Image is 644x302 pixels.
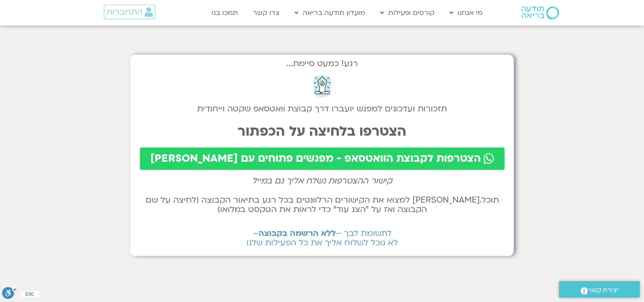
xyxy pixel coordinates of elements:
a: מי אנחנו [445,5,487,21]
a: התחברות [104,5,155,19]
a: תמכו בנו [207,5,242,21]
h2: הצטרפו בלחיצה על הכפתור [139,124,505,139]
b: ללא הרשמה בקבוצה [258,228,336,239]
span: הצטרפות לקבוצת הוואטסאפ - מפגשים פתוחים עם [PERSON_NAME] [150,153,481,165]
h2: תזכורות ועדכונים למפגש יועברו דרך קבוצת וואטסאפ שקטה וייחודית [139,104,505,113]
h2: לתשומת לבך – – לא נוכל לשלוח אליך את כל הפעילות שלנו [139,229,505,247]
span: יצירת קשר [588,285,618,296]
h2: רגע! כמעט סיימת... [139,63,505,64]
h2: תוכל.[PERSON_NAME] למצוא את הקישורים הרלוונטים בכל רגע בתיאור הקבוצה (לחיצה על שם הקבוצה ואז על ״... [139,195,505,214]
h2: קישור ההצטרפות נשלח אליך גם במייל [139,176,505,186]
img: תודעה בריאה [521,6,559,19]
a: קורסים ופעילות [376,5,439,21]
a: הצטרפות לקבוצת הוואטסאפ - מפגשים פתוחים עם [PERSON_NAME] [140,148,504,170]
a: מועדון תודעה בריאה [290,5,369,21]
span: התחברות [106,7,143,17]
a: צרו קשר [249,5,284,21]
a: יצירת קשר [559,281,640,298]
